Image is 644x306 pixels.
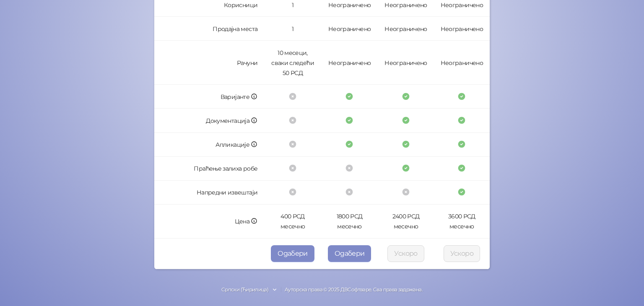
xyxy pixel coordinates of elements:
[213,25,257,33] font: Продајна места
[384,59,427,67] font: Неограничено
[387,245,424,262] button: Ускоро
[337,213,363,231] font: 1800 РСД месечно
[328,59,371,67] font: Неограничено
[384,25,427,33] font: Неограничено
[292,1,293,9] font: 1
[278,249,308,257] font: Одабери
[285,286,423,293] font: Ауторска права © 2025 ДВСофтваре. Сва права задржана.
[224,1,257,9] font: Корисници
[441,59,483,67] font: Неограничено
[206,117,249,125] font: Документација
[237,59,257,67] font: Рачуни
[235,218,249,226] font: Цена
[221,93,249,101] font: Варијанте
[441,1,483,9] font: Неограничено
[384,1,427,9] font: Неограничено
[194,165,257,173] font: Праћење залиха робе
[197,189,257,197] font: Напредни извештаји
[328,25,371,33] font: Неограничено
[392,213,420,231] font: 2400 РСД месечно
[335,249,365,257] font: Одабери
[280,213,305,231] font: 400 РСД месечно
[271,49,314,77] font: 10 месеци, сваки следећи 50 РСД
[292,25,293,33] font: 1
[271,245,314,262] button: Одабери
[221,286,268,293] font: Српски (Ћирилица)
[448,213,475,231] font: 3600 РСД месечно
[328,245,371,262] button: Одабери
[328,1,371,9] font: Неограничено
[441,25,483,33] font: Неограничено
[444,245,480,262] button: Ускоро
[216,141,249,149] font: Апликације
